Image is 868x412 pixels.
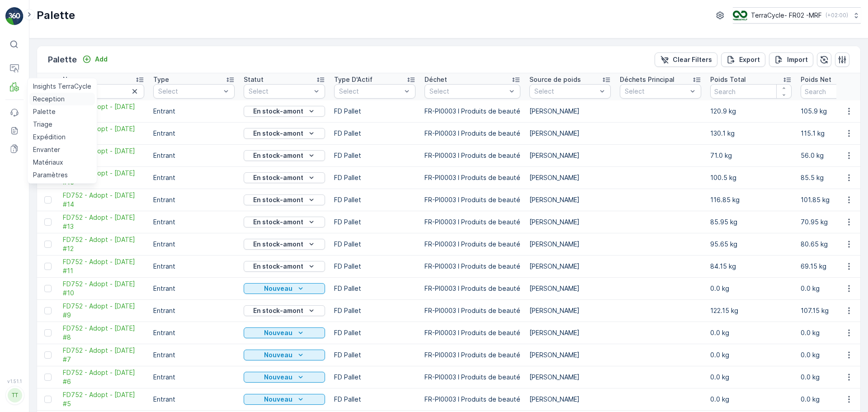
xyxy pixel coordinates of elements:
[425,240,520,249] p: FR-PI0003 I Produits de beauté
[63,390,144,408] a: FD752 - Adopt - 26.09.2025 #5
[710,395,792,404] p: 0.0 kg
[334,350,415,360] p: FD Pallet
[334,173,415,182] p: FD Pallet
[334,373,415,382] p: FD Pallet
[63,124,144,142] a: FD752 - Adopt - 26.09.2025 #17
[625,87,687,96] p: Select
[529,173,611,182] p: [PERSON_NAME]
[826,12,848,19] p: ( +02:00 )
[253,151,303,160] p: En stock-amont
[48,53,77,66] p: Palette
[44,374,52,381] div: Toggle Row Selected
[63,346,144,364] a: FD752 - Adopt - 26.09.2025 #7
[339,87,401,96] p: Select
[63,257,144,275] a: FD752 - Adopt - 26.09.2025 #11
[244,106,325,117] button: En stock-amont
[63,213,144,231] a: FD752 - Adopt - 26.09.2025 #13
[63,390,144,408] span: FD752 - Adopt - [DATE] #5
[425,306,520,315] p: FR-PI0003 I Produits de beauté
[244,128,325,139] button: En stock-amont
[44,351,52,359] div: Toggle Row Selected
[63,346,144,364] span: FD752 - Adopt - [DATE] #7
[63,302,144,320] a: FD752 - Adopt - 26.09.2025 #9
[710,195,792,204] p: 116.85 kg
[710,218,792,227] p: 85.95 kg
[710,284,792,293] p: 0.0 kg
[710,328,792,337] p: 0.0 kg
[5,379,24,384] span: v 1.51.1
[787,55,808,64] p: Import
[44,218,52,226] div: Toggle Row Selected
[529,262,611,271] p: [PERSON_NAME]
[425,395,520,404] p: FR-PI0003 I Produits de beauté
[153,195,235,204] p: Entrant
[769,52,813,67] button: Import
[244,394,325,405] button: Nouveau
[253,173,303,182] p: En stock-amont
[63,191,144,209] span: FD752 - Adopt - [DATE] #14
[63,257,144,275] span: FD752 - Adopt - [DATE] #11
[710,151,792,160] p: 71.0 kg
[244,350,325,360] button: Nouveau
[655,52,717,67] button: Clear Filters
[253,306,303,315] p: En stock-amont
[244,305,325,316] button: En stock-amont
[63,213,144,231] span: FD752 - Adopt - [DATE] #13
[529,107,611,116] p: [PERSON_NAME]
[710,173,792,182] p: 100.5 kg
[79,54,111,65] button: Add
[710,129,792,138] p: 130.1 kg
[44,241,52,248] div: Toggle Row Selected
[425,195,520,204] p: FR-PI0003 I Produits de beauté
[63,235,144,253] span: FD752 - Adopt - [DATE] #12
[63,147,144,165] a: FD752 - Adopt - 26.09.2025 #16
[63,169,144,187] span: FD752 - Adopt - [DATE] #15
[153,107,235,116] p: Entrant
[710,75,746,84] p: Poids Total
[244,372,325,383] button: Nouveau
[620,75,675,84] p: Déchets Principal
[425,284,520,293] p: FR-PI0003 I Produits de beauté
[244,261,325,272] button: En stock-amont
[44,196,52,204] div: Toggle Row Selected
[529,195,611,204] p: [PERSON_NAME]
[739,55,760,64] p: Export
[5,7,24,25] img: logo
[334,240,415,249] p: FD Pallet
[153,129,235,138] p: Entrant
[244,194,325,205] button: En stock-amont
[425,262,520,271] p: FR-PI0003 I Produits de beauté
[710,306,792,315] p: 122.15 kg
[153,240,235,249] p: Entrant
[5,386,24,405] button: TT
[425,75,447,84] p: Déchet
[153,262,235,271] p: Entrant
[529,218,611,227] p: [PERSON_NAME]
[253,107,303,116] p: En stock-amont
[253,240,303,249] p: En stock-amont
[334,284,415,293] p: FD Pallet
[801,75,831,84] p: Poids Net
[529,373,611,382] p: [PERSON_NAME]
[63,279,144,298] a: FD752 - Adopt - 26.09.2025 #10
[425,173,520,182] p: FR-PI0003 I Produits de beauté
[529,129,611,138] p: [PERSON_NAME]
[153,350,235,360] p: Entrant
[244,75,264,84] p: Statut
[264,373,292,382] p: Nouveau
[63,324,144,342] span: FD752 - Adopt - [DATE] #8
[334,129,415,138] p: FD Pallet
[37,8,75,23] p: Palette
[253,195,303,204] p: En stock-amont
[710,107,792,116] p: 120.9 kg
[153,306,235,315] p: Entrant
[44,396,52,403] div: Toggle Row Selected
[710,373,792,382] p: 0.0 kg
[529,306,611,315] p: [PERSON_NAME]
[334,75,373,84] p: Type D'Actif
[334,306,415,315] p: FD Pallet
[244,217,325,227] button: En stock-amont
[264,395,292,404] p: Nouveau
[63,169,144,187] a: FD752 - Adopt - 26.09.2025 #15
[529,75,581,84] p: Source de poids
